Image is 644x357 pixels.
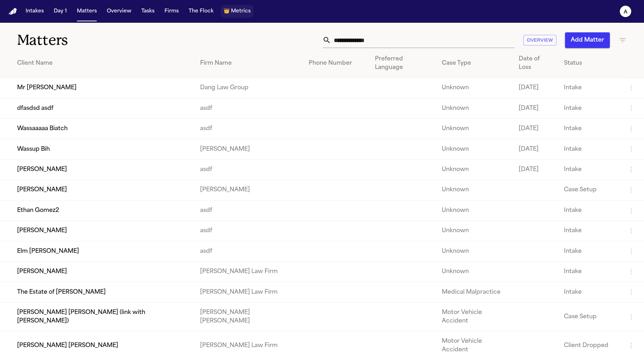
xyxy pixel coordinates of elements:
[513,118,558,139] td: [DATE]
[186,5,216,18] button: The Flock
[436,139,513,159] td: Unknown
[194,180,303,200] td: [PERSON_NAME]
[558,241,621,261] td: Intake
[558,159,621,180] td: Intake
[194,241,303,261] td: asdf
[221,5,253,18] button: crownMetrics
[436,78,513,98] td: Unknown
[194,78,303,98] td: Dang Law Group
[558,118,621,139] td: Intake
[194,159,303,180] td: asdf
[436,241,513,261] td: Unknown
[375,55,430,72] div: Preferred Language
[194,139,303,159] td: [PERSON_NAME]
[9,8,17,15] img: Finch Logo
[558,282,621,302] td: Intake
[513,98,558,118] td: [DATE]
[558,98,621,118] td: Intake
[17,59,189,68] div: Client Name
[442,59,507,68] div: Case Type
[436,261,513,282] td: Unknown
[558,139,621,159] td: Intake
[564,59,616,68] div: Status
[513,139,558,159] td: [DATE]
[558,200,621,220] td: Intake
[436,221,513,241] td: Unknown
[513,159,558,180] td: [DATE]
[194,302,303,331] td: [PERSON_NAME] [PERSON_NAME]
[9,8,17,15] a: Home
[436,200,513,220] td: Unknown
[74,5,100,18] button: Matters
[436,98,513,118] td: Unknown
[523,35,556,46] button: Overview
[309,59,363,68] div: Phone Number
[194,221,303,241] td: asdf
[194,98,303,118] td: asdf
[51,5,70,18] button: Day 1
[519,55,553,72] div: Date of Loss
[194,200,303,220] td: asdf
[558,261,621,282] td: Intake
[194,118,303,139] td: asdf
[513,78,558,98] td: [DATE]
[436,282,513,302] td: Medical Malpractice
[558,180,621,200] td: Case Setup
[23,5,47,18] button: Intakes
[436,159,513,180] td: Unknown
[138,5,157,18] button: Tasks
[558,302,621,331] td: Case Setup
[194,282,303,302] td: [PERSON_NAME] Law Firm
[17,31,193,49] h1: Matters
[200,59,297,68] div: Firm Name
[104,5,134,18] button: Overview
[558,78,621,98] td: Intake
[565,32,610,48] button: Add Matter
[436,118,513,139] td: Unknown
[558,221,621,241] td: Intake
[162,5,182,18] button: Firms
[194,261,303,282] td: [PERSON_NAME] Law Firm
[436,302,513,331] td: Motor Vehicle Accident
[436,180,513,200] td: Unknown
